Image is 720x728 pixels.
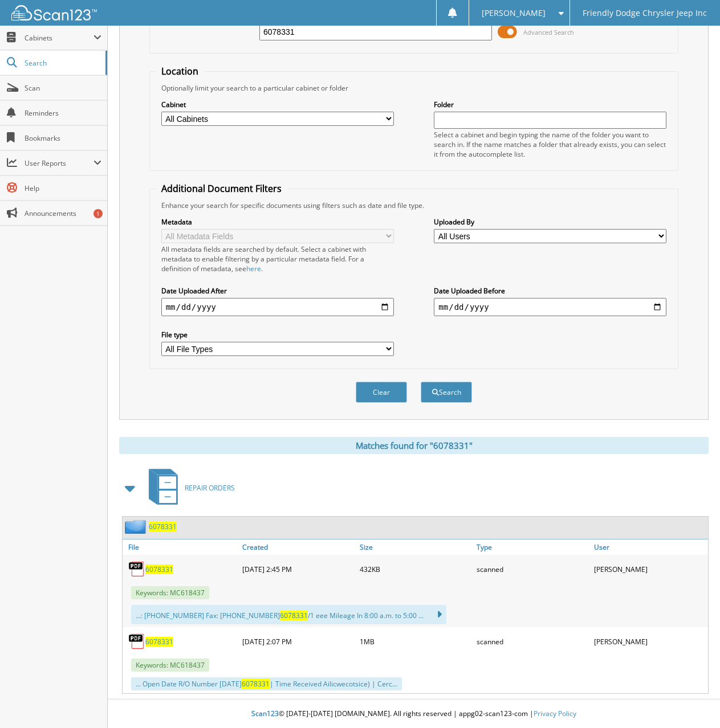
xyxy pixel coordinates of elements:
legend: Additional Document Filters [156,182,287,195]
span: Friendly Dodge Chrysler Jeep Inc [583,10,707,17]
div: [PERSON_NAME] [591,558,708,580]
div: Select a cabinet and begin typing the name of the folder you want to search in. If the name match... [434,130,666,159]
img: scan123-logo-white.svg [11,5,97,21]
span: Bookmarks [25,133,101,143]
div: Enhance your search for specific documents using filters such as date and file type. [156,201,673,210]
div: Optionally limit your search to a particular cabinet or folder [156,83,673,93]
span: [PERSON_NAME] [482,10,546,17]
label: Uploaded By [434,217,666,227]
div: 432KB [357,558,474,580]
label: Date Uploaded After [161,286,394,296]
label: Cabinet [161,100,394,109]
div: scanned [474,558,591,580]
span: User Reports [25,158,93,168]
img: PDF.png [128,633,145,650]
label: Metadata [161,217,394,227]
a: Created [239,539,356,555]
span: Scan [25,83,101,93]
span: 6078331 [280,611,308,620]
a: User [591,539,708,555]
span: Scan123 [251,709,279,718]
div: [DATE] 2:07 PM [239,630,356,653]
div: [DATE] 2:45 PM [239,558,356,580]
div: ... Open Date R/O Number [DATE] | Time Received Ailicwecotsice) | Cerc... [131,677,402,690]
span: REPAIR ORDERS [185,483,235,493]
a: 6078331 [145,565,173,574]
span: Advanced Search [523,28,574,36]
span: Keywords: MC618437 [131,586,209,599]
a: here [246,264,261,273]
div: All metadata fields are searched by default. Select a cabinet with metadata to enable filtering b... [161,244,394,273]
span: Announcements [25,208,101,218]
span: Keywords: MC618437 [131,659,209,672]
div: Matches found for "6078331" [119,437,709,454]
div: 1MB [357,630,474,653]
div: [PERSON_NAME] [591,630,708,653]
button: Search [421,382,472,403]
div: 1 [93,209,103,218]
div: scanned [474,630,591,653]
span: Reminders [25,108,101,118]
span: 6078331 [242,679,270,689]
img: PDF.png [128,561,145,578]
input: start [161,298,394,316]
a: REPAIR ORDERS [142,465,235,510]
a: 6078331 [145,637,173,647]
a: File [123,539,239,555]
label: Date Uploaded Before [434,286,666,296]
div: ...: [PHONE_NUMBER] Fax: [PHONE_NUMBER] /1 eee Mileage In 8:00 a.m. to 5:00 ... [131,605,446,624]
div: © [DATE]-[DATE] [DOMAIN_NAME]. All rights reserved | appg02-scan123-com | [108,700,720,728]
span: Search [25,58,100,68]
button: Clear [356,382,407,403]
a: Size [357,539,474,555]
a: Privacy Policy [534,709,576,718]
legend: Location [156,65,204,77]
img: folder2.png [125,520,149,534]
span: Cabinets [25,33,93,43]
label: Folder [434,100,666,109]
span: Help [25,183,101,193]
a: 6078331 [149,522,177,531]
label: File type [161,330,394,340]
input: end [434,298,666,316]
a: Type [474,539,591,555]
